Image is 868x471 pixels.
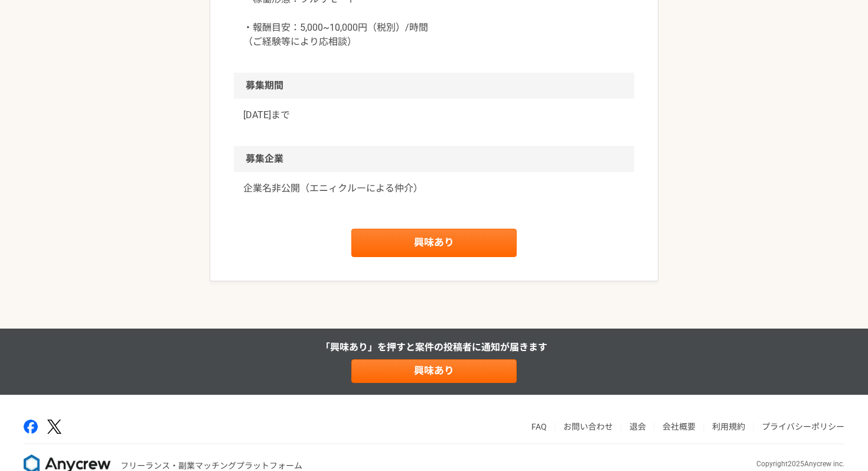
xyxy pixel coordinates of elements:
a: 利用規約 [712,422,745,431]
img: x-391a3a86.png [47,420,61,434]
a: 興味あり [351,229,517,257]
p: 「興味あり」を押すと 案件の投稿者に通知が届きます [321,340,547,355]
a: 会社概要 [663,422,696,431]
a: プライバシーポリシー [762,422,844,431]
a: 企業名非公開（エニィクルーによる仲介） [243,181,625,196]
h2: 募集企業 [234,146,634,172]
a: 興味あり [351,359,517,383]
p: Copyright 2025 Anycrew inc. [756,459,844,469]
img: facebook-2adfd474.png [24,420,38,434]
p: [DATE]まで [243,108,625,122]
a: 退会 [629,422,646,431]
a: FAQ [531,422,547,431]
h2: 募集期間 [234,73,634,99]
a: お問い合わせ [563,422,613,431]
